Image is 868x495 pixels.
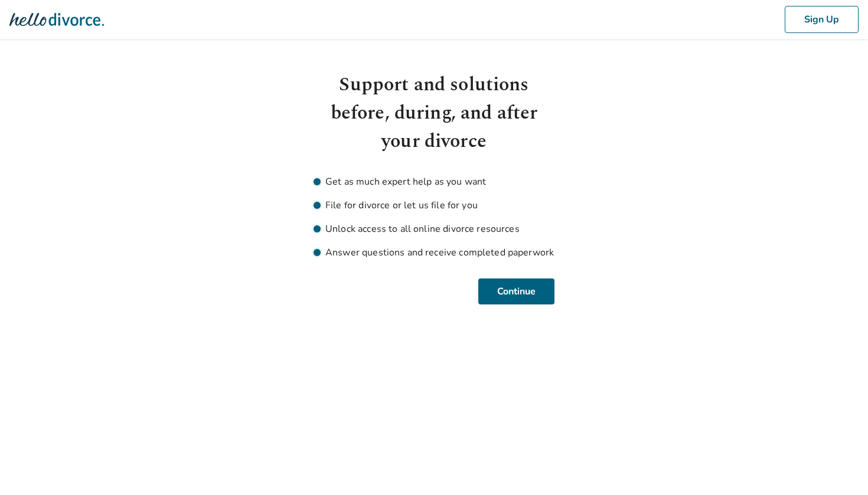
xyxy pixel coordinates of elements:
[314,245,554,260] li: Answer questions and receive completed paperwork
[314,175,554,189] li: Get as much expert help as you want
[785,6,859,33] button: Sign Up
[9,8,104,31] img: Hello Divorce Logo
[314,198,554,212] li: File for divorce or let us file for you
[314,222,554,236] li: Unlock access to all online divorce resources
[478,278,554,304] button: Continue
[314,71,554,156] h1: Support and solutions before, during, and after your divorce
